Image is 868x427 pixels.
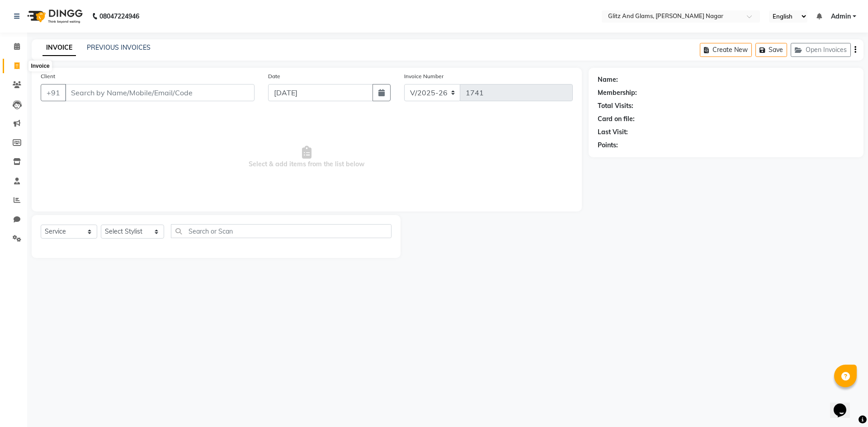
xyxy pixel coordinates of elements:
input: Search or Scan [171,224,392,238]
button: +91 [41,84,66,101]
div: Name: [598,75,618,84]
label: Invoice Number [404,72,443,80]
div: Membership: [598,88,637,98]
div: Card on file: [598,114,635,124]
button: Create New [700,43,752,57]
button: Open Invoices [791,43,851,57]
div: Points: [598,141,618,150]
div: Invoice [28,61,52,71]
span: Select & add items from the list below [41,112,573,202]
iframe: chat widget [830,391,859,418]
input: Search by Name/Mobile/Email/Code [65,84,255,101]
label: Date [268,72,280,80]
b: 08047224946 [99,4,139,29]
div: Last Visit: [598,127,628,137]
img: logo [23,4,85,29]
button: Save [755,43,787,57]
a: PREVIOUS INVOICES [87,43,151,52]
div: Total Visits: [598,101,633,111]
label: Client [41,72,55,80]
a: INVOICE [42,40,76,56]
span: Admin [831,12,851,21]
